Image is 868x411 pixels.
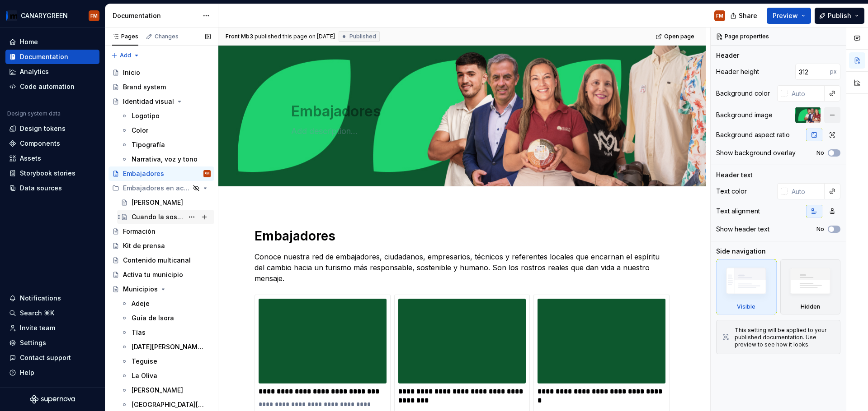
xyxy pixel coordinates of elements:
[132,400,206,409] div: [GEOGRAPHIC_DATA][PERSON_NAME]
[132,198,183,207] div: [PERSON_NAME]
[117,152,214,166] a: Narrativa, voz y tono
[117,195,214,210] a: [PERSON_NAME]
[20,52,68,61] div: Documentation
[117,354,214,369] a: Teguise
[664,33,694,40] span: Open page
[20,323,55,332] div: Invite team
[123,270,183,279] div: Activa tu municipio
[132,212,184,222] div: Cuando la sostenibilidad es una herencia familiar
[21,11,68,20] div: CANARYGREEN
[155,33,179,40] div: Changes
[20,338,46,347] div: Settings
[123,285,158,294] div: Municipios
[108,166,214,181] a: EmbajadoresFM
[113,11,198,20] div: Documentation
[716,187,747,196] div: Text color
[123,184,190,193] div: Embajadores en acción
[815,8,864,24] button: Publish
[132,371,157,380] div: La Oliva
[108,65,214,80] a: Inicio
[816,226,824,233] label: No
[20,82,75,91] div: Code automation
[716,12,723,19] div: FM
[5,151,99,166] a: Assets
[255,251,670,284] p: Conoce nuestra red de embajadores, ciudadanos, empresarios, técnicos y referentes locales que enc...
[5,79,99,94] a: Code automation
[716,207,760,216] div: Text alignment
[20,169,75,178] div: Storybook stories
[2,6,103,25] button: CANARYGREENFM
[716,148,796,157] div: Show background overlay
[828,11,851,20] span: Publish
[108,80,214,94] a: Brand system
[123,256,191,265] div: Contenido multicanal
[289,101,631,122] textarea: Embajadores
[7,110,61,117] div: Design system data
[30,395,75,404] svg: Supernova Logo
[716,259,777,314] div: Visible
[205,169,209,178] div: FM
[20,124,66,133] div: Design tokens
[5,50,99,64] a: Documentation
[716,89,770,98] div: Background color
[123,241,165,250] div: Kit de prensa
[132,314,174,323] div: Guía de Isora
[20,37,38,46] div: Home
[108,282,214,296] a: Municipios
[349,33,376,40] span: Published
[20,184,62,193] div: Data sources
[816,149,824,157] label: No
[117,109,214,123] a: Logotipo
[108,224,214,239] a: Formación
[132,357,157,366] div: Teguise
[108,181,214,195] div: Embajadores en acción
[132,111,160,120] div: Logotipo
[830,68,837,75] p: px
[716,67,759,76] div: Header height
[132,386,183,395] div: [PERSON_NAME]
[108,253,214,268] a: Contenido multicanal
[132,299,150,308] div: Adeje
[788,85,825,102] input: Auto
[5,321,99,335] a: Invite team
[112,33,138,40] div: Pages
[117,138,214,152] a: Tipografía
[255,33,335,40] div: published this page on [DATE]
[716,247,766,256] div: Side navigation
[5,136,99,151] a: Components
[117,311,214,325] a: Guía de Isora
[123,227,156,236] div: Formación
[117,383,214,397] a: [PERSON_NAME]
[773,11,798,20] span: Preview
[6,10,17,21] img: cb4637db-e7ba-439a-b7a7-bb3932b880a6.png
[739,11,757,20] span: Share
[5,291,99,305] button: Notifications
[726,8,763,24] button: Share
[20,353,71,362] div: Contact support
[716,171,753,180] div: Header text
[20,67,49,76] div: Analytics
[226,33,253,40] span: Front Mb3
[259,299,387,383] img: e7ef445d-7596-4ac0-a689-869e24401bd0.png
[117,325,214,340] a: Tías
[737,303,755,310] div: Visible
[90,12,98,19] div: FM
[716,51,739,60] div: Header
[108,49,142,62] button: Add
[117,340,214,354] a: [DATE][PERSON_NAME] de Abona
[132,342,206,351] div: [DATE][PERSON_NAME] de Abona
[716,225,769,234] div: Show header text
[20,139,60,148] div: Components
[5,306,99,320] button: Search ⌘K
[123,83,166,92] div: Brand system
[780,259,841,314] div: Hidden
[716,130,790,139] div: Background aspect ratio
[20,368,34,377] div: Help
[5,365,99,380] button: Help
[132,328,146,337] div: Tías
[123,68,140,77] div: Inicio
[795,64,830,80] input: Auto
[123,169,164,178] div: Embajadores
[653,30,698,43] a: Open page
